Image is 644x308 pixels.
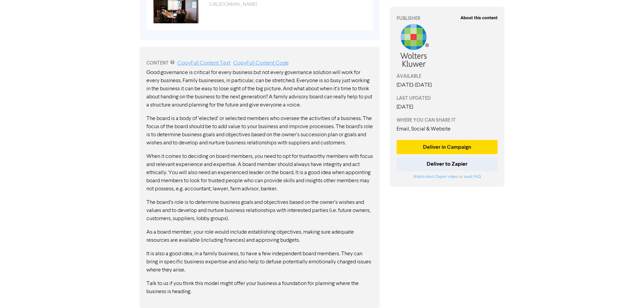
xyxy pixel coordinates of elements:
p: The board’s role is to determine business goals and objectives based on the owner’s wishes and va... [146,198,373,223]
div: [DATE] [397,103,498,111]
div: CONTENT [146,59,373,67]
a: [URL][DOMAIN_NAME] [209,2,257,7]
div: [DATE] - [DATE] [397,81,498,89]
p: As a board member, your role would include establishing objectives, making sure adequate resource... [146,228,373,244]
p: Good governance is critical for every business but not every governance solution will work for ev... [146,69,373,109]
iframe: Chat Widget [559,235,644,308]
div: or [397,174,498,180]
p: Talk to us if you think this model might offer your business a foundation for planning where the ... [146,280,373,296]
div: Email, Social & Website [397,125,498,133]
p: The board is a body of ‘elected’ or selected members who oversee the activities of a business. Th... [146,115,373,147]
div: PUBLISHER [397,15,498,22]
a: Copy Full Content Text [177,61,231,66]
div: https://public2.bomamarketing.com/cp/42TJcZsOlOPWpFFHNcSNSF?sa=4dBGIyFE [204,1,371,8]
a: read FAQ [464,175,481,179]
a: Copy Full Content Code [233,61,289,66]
button: Deliver to Zapier [397,157,498,171]
p: It is also a good idea, in a family business, to have a few independent board members. They can b... [146,250,373,274]
div: AVAILABLE [397,73,498,80]
strong: About this content [460,15,498,21]
button: Deliver in Campaign [397,140,498,154]
a: Watch short Zapier video [413,175,458,179]
div: WHERE YOU CAN SHARE IT [397,117,498,124]
div: LAST UPDATED [397,95,498,102]
p: When it comes to deciding on board members, you need to opt for trustworthy members with focus an... [146,152,373,193]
